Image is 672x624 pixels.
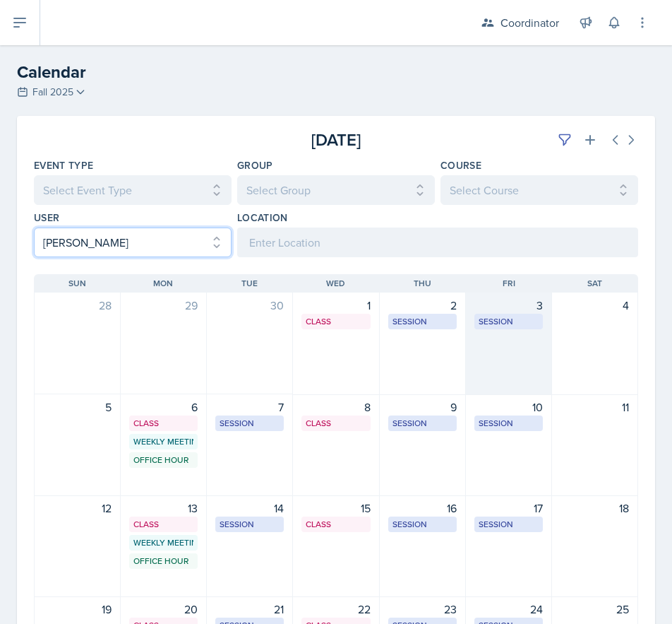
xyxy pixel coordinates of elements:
[235,127,436,153] div: [DATE]
[474,399,543,416] div: 10
[306,518,366,531] div: Class
[503,277,515,290] span: Fri
[560,601,629,618] div: 25
[237,228,638,257] input: Enter Location
[301,297,370,314] div: 1
[215,297,284,314] div: 30
[392,518,452,531] div: Session
[17,59,655,85] h2: Calendar
[43,500,112,517] div: 12
[43,399,112,416] div: 5
[388,500,457,517] div: 16
[306,315,366,328] div: Class
[326,277,345,290] span: Wed
[301,601,370,618] div: 22
[479,315,539,328] div: Session
[388,601,457,618] div: 23
[133,435,193,448] div: Weekly Meeting
[388,399,457,416] div: 9
[560,500,629,517] div: 18
[301,399,370,416] div: 8
[301,500,370,517] div: 15
[133,536,193,549] div: Weekly Meeting
[43,297,112,314] div: 28
[43,601,112,618] div: 19
[440,158,481,172] label: Course
[129,399,198,416] div: 6
[129,500,198,517] div: 13
[133,454,193,466] div: Office Hour
[129,601,198,618] div: 20
[34,211,59,225] label: User
[414,277,431,290] span: Thu
[500,14,559,31] div: Coordinator
[237,211,288,225] label: Location
[133,518,193,531] div: Class
[474,601,543,618] div: 24
[153,277,173,290] span: Mon
[133,417,193,430] div: Class
[560,297,629,314] div: 4
[392,417,452,430] div: Session
[215,399,284,416] div: 7
[306,417,366,430] div: Class
[34,158,94,172] label: Event Type
[220,417,280,430] div: Session
[32,85,73,100] span: Fall 2025
[215,500,284,517] div: 14
[220,518,280,531] div: Session
[474,500,543,517] div: 17
[479,417,539,430] div: Session
[133,555,193,567] div: Office Hour
[474,297,543,314] div: 3
[388,297,457,314] div: 2
[479,518,539,531] div: Session
[215,601,284,618] div: 21
[587,277,602,290] span: Sat
[129,297,198,314] div: 29
[560,399,629,416] div: 11
[392,315,452,328] div: Session
[237,158,273,172] label: Group
[241,277,258,290] span: Tue
[68,277,86,290] span: Sun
